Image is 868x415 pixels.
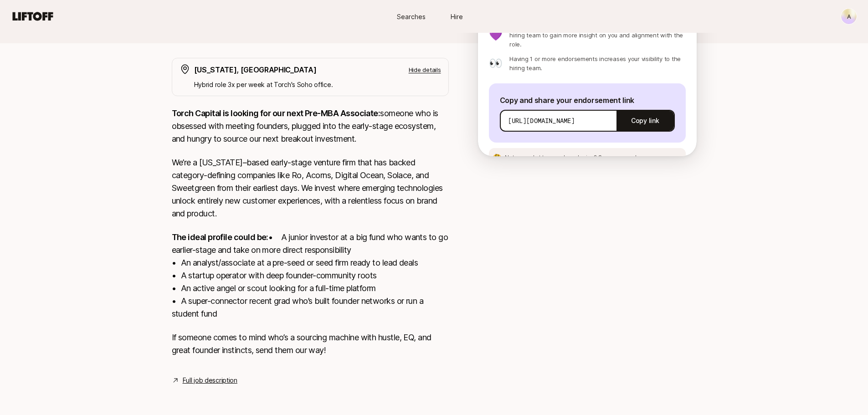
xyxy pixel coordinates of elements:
p: [URL][DOMAIN_NAME] [508,116,575,125]
button: Copy link [616,108,673,133]
strong: Torch Capital is looking for our next Pre-MBA Associate: [172,108,380,118]
a: Full job description [183,375,237,386]
p: If someone comes to mind who’s a sourcing machine with hustle, EQ, and great founder instincts, s... [172,331,449,357]
a: Hire [434,8,480,25]
p: 💜 [489,30,503,41]
p: Copy and share your endorsement link [500,94,675,106]
button: A [841,8,857,25]
span: Hire [451,12,463,21]
span: Searches [397,12,426,21]
strong: The ideal profile could be: [172,232,268,242]
p: A [847,11,851,22]
p: Having 1 or more endorsements increases your visibility to the hiring team. [509,54,685,72]
p: Hybrid role 3x per week at Torch's Soho office. [194,79,441,90]
p: [US_STATE], [GEOGRAPHIC_DATA] [194,64,317,76]
p: We’re a [US_STATE]–based early-stage venture firm that has backed category-defining companies lik... [172,156,449,220]
p: someone who is obsessed with meeting founders, plugged into the early-stage ecosystem, and hungry... [172,107,449,145]
p: 👀 [489,58,503,69]
p: 🤔 [493,154,502,161]
p: • A junior investor at a big fund who wants to go earlier-stage and take on more direct responsib... [172,231,449,320]
a: Searches [389,8,434,25]
span: See an example message [598,154,666,161]
p: Hide details [409,65,441,74]
p: A personal endorsement will enable [PERSON_NAME] and the hiring team to gain more insight on you ... [509,21,685,49]
p: Not sure what to say when sharing? [505,154,666,162]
